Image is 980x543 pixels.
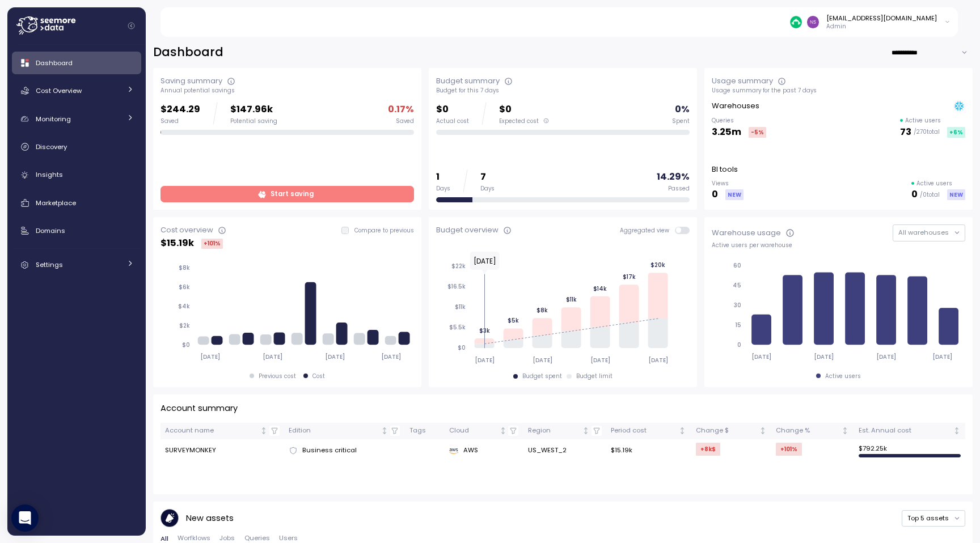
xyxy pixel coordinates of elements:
div: Active users per warehouse [712,241,965,249]
span: Discovery [36,142,67,151]
div: +8k $ [696,443,720,456]
div: Saved [160,117,200,125]
span: All [160,536,168,542]
div: Region [528,426,580,436]
p: Compare to previous [354,227,414,235]
p: $0 [499,102,550,117]
img: d8f3371d50c36e321b0eb15bc94ec64c [807,16,819,28]
th: RegionNot sorted [523,423,606,439]
div: Budget spent [522,372,562,380]
div: Spent [672,117,690,125]
div: Not sorted [678,427,686,435]
th: Est. Annual costNot sorted [854,423,965,439]
p: 0 [712,187,718,202]
text: [DATE] [473,256,496,266]
div: NEW [725,189,744,200]
p: 14.29 % [657,169,690,185]
tspan: $8k [537,307,548,314]
th: Change $Not sorted [691,423,771,439]
p: 7 [480,169,495,185]
div: Usage summary for the past 7 days [712,87,965,95]
p: Queries [712,117,766,125]
tspan: [DATE] [933,353,953,360]
tspan: $16.5k [447,283,466,290]
tspan: $0 [182,341,190,349]
p: / 270 total [914,128,940,136]
tspan: [DATE] [326,353,345,360]
tspan: [DATE] [814,353,834,360]
span: Start saving [271,186,314,202]
div: Est. Annual cost [859,426,951,436]
span: All warehouses [898,228,949,237]
p: Views [712,180,744,188]
a: Discovery [12,135,141,158]
span: Settings [36,260,63,269]
div: Saved [396,117,414,125]
button: Collapse navigation [124,22,138,30]
tspan: $17k [622,273,635,281]
div: -5 % [749,127,766,138]
div: Not sorted [841,427,849,435]
button: All warehouses [893,224,965,241]
tspan: [DATE] [590,357,610,364]
tspan: 45 [733,282,741,289]
p: $0 [436,102,469,117]
span: Business critical [302,446,357,456]
tspan: $4k [178,303,190,310]
span: Users [279,535,298,541]
div: [EMAIL_ADDRESS][DOMAIN_NAME] [826,14,937,23]
p: $ 15.19k [160,236,194,251]
div: Period cost [611,426,677,436]
div: Not sorted [381,427,388,435]
a: Domains [12,219,141,242]
div: Change % [776,426,839,436]
div: Budget for this 7 days [436,87,690,95]
span: Jobs [219,535,235,541]
tspan: $0 [458,344,466,351]
h2: Dashboard [153,44,223,61]
img: 687cba7b7af778e9efcde14e.PNG [790,16,802,28]
a: Settings [12,253,141,276]
p: 0.17 % [388,102,414,117]
div: Annual potential savings [160,87,414,95]
tspan: [DATE] [475,357,495,364]
span: Dashboard [36,58,73,67]
tspan: $20k [650,261,665,269]
th: Change %Not sorted [771,423,854,439]
div: Active users [825,372,861,380]
div: +6 % [947,127,965,138]
span: Aggregated view [620,227,675,234]
tspan: $14k [593,285,607,292]
tspan: 0 [737,341,741,349]
div: Potential saving [230,117,277,125]
div: Warehouse usage [712,227,781,239]
div: Not sorted [953,427,961,435]
p: Active users [905,117,941,125]
tspan: $5.5k [449,324,466,331]
p: 3.25m [712,125,741,140]
p: 0 % [675,102,690,117]
th: Period costNot sorted [606,423,691,439]
div: Edition [289,426,379,436]
p: $147.96k [230,102,277,117]
div: Saving summary [160,75,222,87]
span: Worfklows [178,535,210,541]
span: Insights [36,170,63,179]
tspan: $11k [565,296,576,303]
p: Active users [916,180,952,188]
span: Marketplace [36,198,76,207]
a: Dashboard [12,52,141,74]
td: $ 792.25k [854,439,965,462]
div: +101 % [776,443,802,456]
span: Monitoring [36,114,71,124]
tspan: $22k [451,262,466,270]
tspan: [DATE] [877,353,897,360]
span: Expected cost [499,117,539,125]
td: $15.19k [606,439,691,462]
tspan: [DATE] [200,353,220,360]
tspan: 60 [733,262,741,269]
div: Days [480,185,495,193]
div: Open Intercom Messenger [11,504,39,532]
div: Actual cost [436,117,469,125]
a: Insights [12,164,141,186]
